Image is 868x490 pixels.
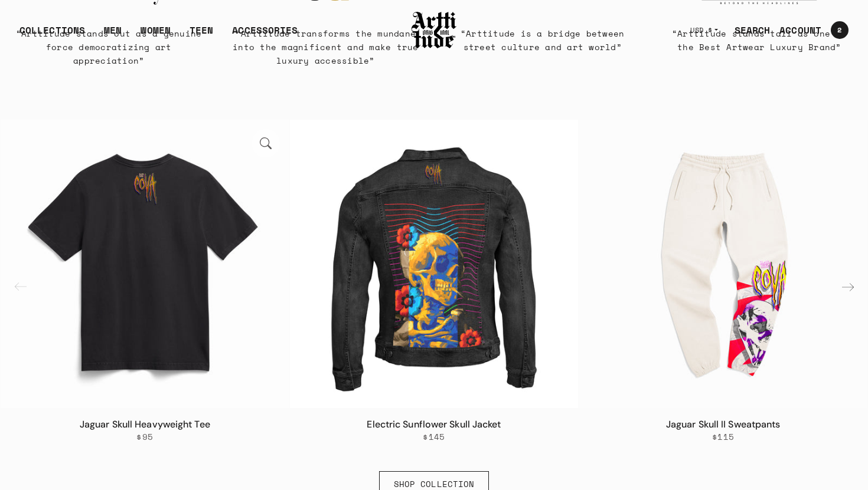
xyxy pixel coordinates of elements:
[290,120,579,408] img: Electric Sunflower Skull Jacket
[104,23,122,47] a: MEN
[725,18,771,42] a: SEARCH
[770,18,821,42] a: ACCOUNT
[290,120,579,452] div: 2 / 6
[1,120,289,408] a: Jaguar Skull Heavyweight TeeJaguar Skull Heavyweight Tee
[579,120,868,452] div: 3 / 6
[690,25,713,35] span: USD $
[683,17,725,43] button: USD $
[1,120,290,452] div: 1 / 6
[579,120,867,408] img: Jaguar Skull II Sweatpants
[837,27,841,34] span: 2
[136,432,153,442] span: $95
[141,23,171,47] a: WOMEN
[10,23,307,47] ul: Main navigation
[712,432,734,442] span: $115
[190,23,213,47] a: TEEN
[290,120,579,408] a: Electric Sunflower Skull JacketElectric Sunflower Skull Jacket
[367,418,501,430] a: Electric Sunflower Skull Jacket
[666,418,781,430] a: Jaguar Skull II Sweatpants
[423,432,445,442] span: $145
[579,120,867,408] a: Jaguar Skull II SweatpantsJaguar Skull II Sweatpants
[821,17,849,44] a: Open cart
[410,10,458,50] img: Arttitude
[19,23,85,47] div: COLLECTIONS
[232,23,298,47] div: ACCESSORIES
[80,418,210,430] a: Jaguar Skull Heavyweight Tee
[834,273,862,301] div: Next slide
